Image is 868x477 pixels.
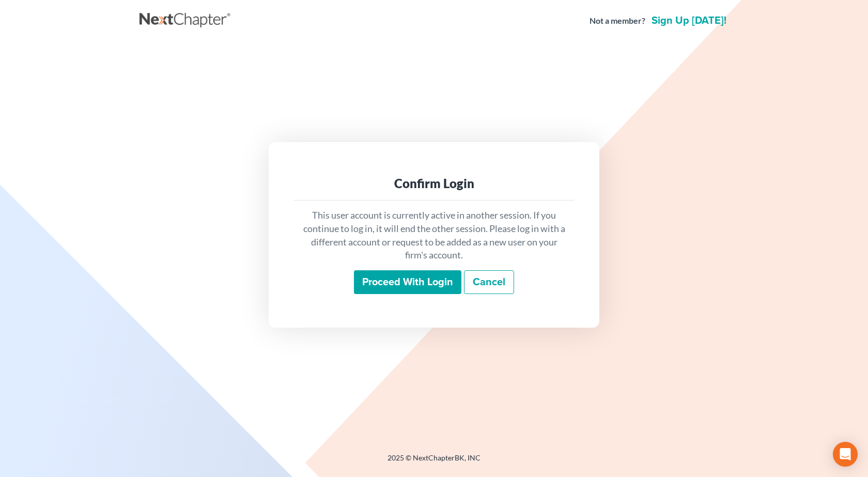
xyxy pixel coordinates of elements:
[354,270,461,294] input: Proceed with login
[139,453,729,471] div: 2025 © NextChapterBK, INC
[302,175,566,192] div: Confirm Login
[464,270,514,294] a: Cancel
[302,209,566,262] p: This user account is currently active in another session. If you continue to log in, it will end ...
[833,442,858,467] div: Open Intercom Messenger
[590,15,645,27] strong: Not a member?
[649,16,729,26] a: Sign up [DATE]!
